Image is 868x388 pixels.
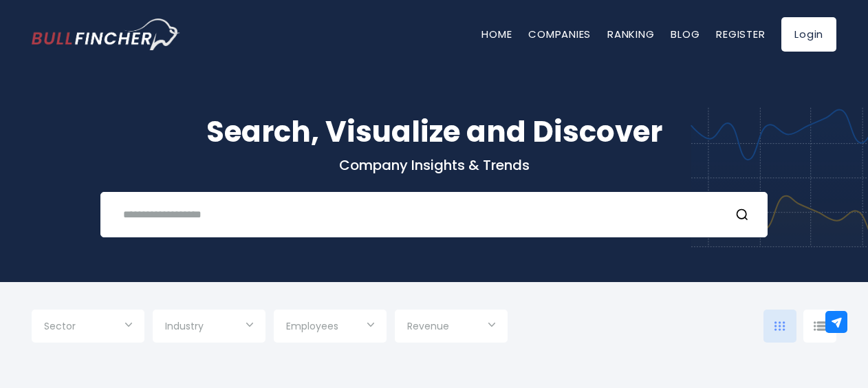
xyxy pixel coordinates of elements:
img: icon-comp-grid.svg [774,321,785,331]
span: Employees [286,320,338,332]
a: Home [481,27,512,41]
a: Ranking [607,27,654,41]
span: Industry [165,320,204,332]
input: Selection [165,315,253,340]
a: Go to homepage [32,19,180,50]
input: Selection [407,315,495,340]
a: Login [781,17,836,52]
button: Search [735,206,753,224]
span: Sector [44,320,76,332]
p: Company Insights & Trends [32,156,836,174]
a: Register [716,27,765,41]
input: Selection [44,315,132,340]
a: Companies [528,27,591,41]
img: icon-comp-list-view.svg [814,321,826,331]
img: Bullfincher logo [32,19,180,50]
h1: Search, Visualize and Discover [32,110,836,153]
input: Selection [286,315,374,340]
span: Revenue [407,320,449,332]
a: Blog [671,27,699,41]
